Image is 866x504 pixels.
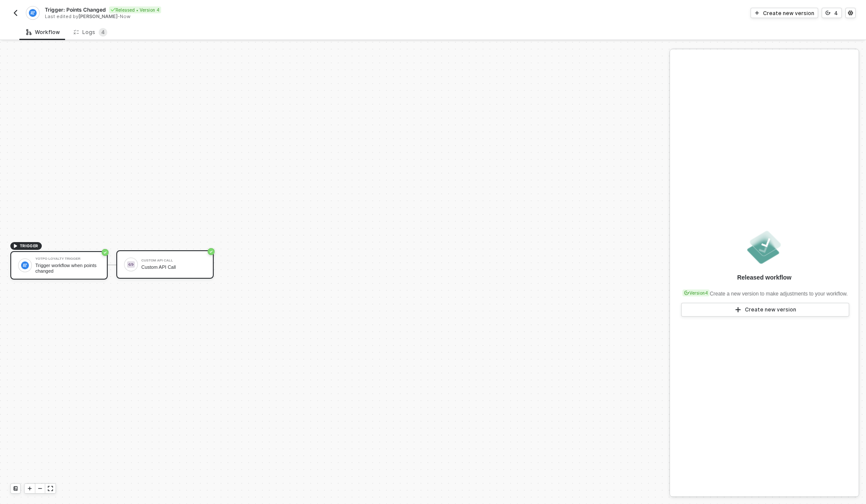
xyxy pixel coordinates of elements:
span: icon-minus [37,486,43,491]
button: back [10,8,21,18]
div: Released • Version 4 [109,6,161,13]
span: icon-versioning [684,290,689,296]
span: TRIGGER [20,243,38,249]
sup: 4 [99,28,107,37]
span: icon-play [27,486,32,491]
div: Last edited by - Now [45,13,432,20]
div: Released workflow [737,273,791,282]
span: icon-play [754,10,760,16]
span: 4 [101,29,105,35]
button: 4 [822,8,842,18]
div: Version 4 [682,289,710,296]
div: Workflow [26,29,60,36]
span: icon-play [735,306,741,313]
div: Custom API Call [141,259,206,262]
img: icon [127,261,135,268]
span: Trigger: Points Changed [45,6,106,13]
span: icon-success-page [208,248,215,255]
button: Create new version [681,303,849,317]
button: Create new version [751,8,818,18]
img: icon [21,261,29,269]
span: icon-play [13,243,18,249]
div: Create new version [763,9,814,17]
img: integration-icon [29,9,36,17]
div: Logs [74,28,107,37]
div: Custom API Call [141,264,206,270]
div: Create a new version to make adjustments to your workflow. [681,285,847,298]
span: icon-settings [848,10,853,16]
span: [PERSON_NAME] [78,13,118,19]
img: back [12,9,19,16]
span: icon-success-page [102,249,109,256]
div: Trigger workflow when points changed [35,263,100,274]
span: icon-expand [48,486,53,491]
div: 4 [834,9,838,17]
span: icon-versioning [826,10,831,16]
div: Yotpo Loyalty Trigger [35,257,100,261]
div: Create new version [745,306,796,313]
img: released.png [745,228,783,266]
